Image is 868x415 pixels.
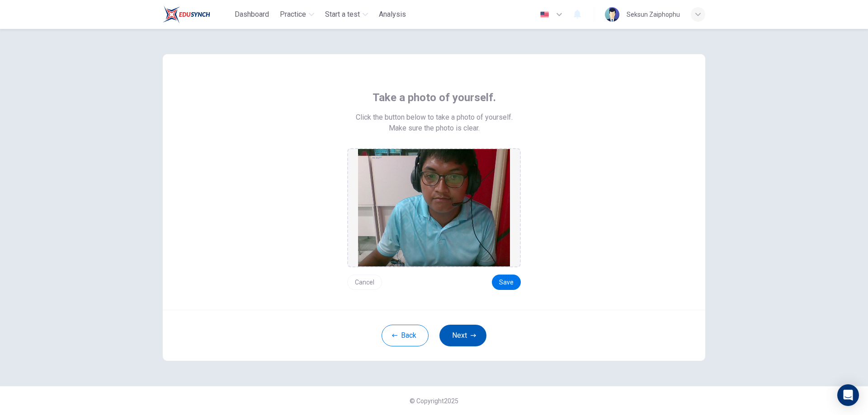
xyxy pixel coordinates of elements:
img: Train Test logo [163,5,210,23]
span: Dashboard [235,9,269,20]
button: Start a test [321,6,372,23]
button: Dashboard [231,6,273,23]
button: Back [382,325,429,346]
span: Practice [280,9,306,20]
button: Practice [276,6,318,23]
span: Start a test [325,9,360,20]
span: Analysis [379,9,406,20]
button: Analysis [375,6,410,23]
button: Next [439,325,486,346]
div: Open Intercom Messenger [837,384,859,406]
a: Train Test logo [163,5,231,23]
button: Cancel [347,275,382,290]
button: Save [492,275,521,290]
span: Take a photo of yourself. [373,90,496,105]
div: Seksun Zaiphophu [627,9,680,20]
span: Click the button below to take a photo of yourself. [356,112,513,123]
img: preview screemshot [358,149,510,266]
img: Profile picture [605,7,619,22]
span: © Copyright 2025 [410,397,458,405]
img: en [539,11,550,18]
span: Make sure the photo is clear. [389,123,480,134]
